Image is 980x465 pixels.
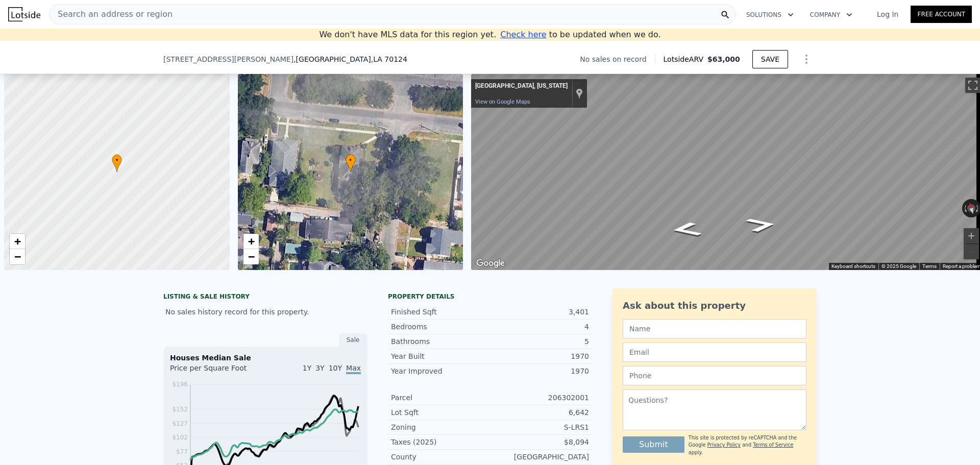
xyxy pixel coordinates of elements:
[580,54,654,64] div: No sales on record
[664,54,707,64] span: Lotside ARV
[865,9,911,19] a: Log In
[172,434,188,441] tspan: $102
[911,6,972,23] a: Free Account
[10,234,25,249] a: Zoom in
[490,407,589,418] div: 6,642
[623,342,806,362] input: Email
[752,50,788,68] button: SAVE
[50,8,173,20] span: Search an address or region
[391,437,490,447] div: Taxes (2025)
[303,364,311,372] span: 1Y
[14,235,21,248] span: +
[490,437,589,447] div: $8,094
[490,366,589,376] div: 1970
[248,235,254,248] span: +
[172,406,188,413] tspan: $152
[10,249,25,264] a: Zoom out
[315,364,324,372] span: 3Y
[623,436,684,453] button: Submit
[391,307,490,317] div: Finished Sqft
[623,366,806,385] input: Phone
[8,7,40,21] img: Lotside
[243,234,259,249] a: Zoom in
[346,364,361,374] span: Max
[490,336,589,347] div: 5
[391,393,490,403] div: Parcel
[391,452,490,462] div: County
[391,336,490,347] div: Bathrooms
[391,366,490,376] div: Year Improved
[490,322,589,332] div: 4
[163,54,293,64] span: [STREET_ADDRESS][PERSON_NAME]
[346,154,356,172] div: •
[738,6,802,24] button: Solutions
[172,381,188,388] tspan: $196
[922,263,937,269] a: Terms (opens in new tab)
[881,263,916,269] span: © 2025 Google
[576,88,583,99] a: Show location on map
[112,156,122,165] span: •
[689,434,806,456] div: This site is protected by reCAPTCHA and the Google and apply.
[346,156,356,165] span: •
[753,442,793,448] a: Terms of Service
[339,333,367,347] div: Sale
[170,353,361,363] div: Houses Median Sale
[319,29,660,41] div: We don't have MLS data for this region yet.
[964,244,979,259] button: Zoom out
[796,49,817,69] button: Show Options
[490,393,589,403] div: 206302001
[500,30,546,39] span: Check here
[475,99,530,105] a: View on Google Maps
[831,263,875,270] button: Keyboard shortcuts
[391,322,490,332] div: Bedrooms
[391,407,490,418] div: Lot Sqft
[371,55,407,63] span: , LA 70124
[623,299,806,313] div: Ask about this property
[391,422,490,432] div: Zoning
[490,452,589,462] div: [GEOGRAPHIC_DATA]
[248,250,254,263] span: −
[707,55,740,63] span: $63,000
[733,214,790,236] path: Go East
[163,292,367,303] div: LISTING & SALE HISTORY
[170,363,265,379] div: Price per Square Foot
[112,154,122,172] div: •
[474,257,507,270] a: Open this area in Google Maps (opens a new window)
[707,442,741,448] a: Privacy Policy
[391,351,490,361] div: Year Built
[388,292,592,301] div: Property details
[500,29,660,41] div: to be updated when we do.
[964,228,979,243] button: Zoom in
[172,420,188,427] tspan: $127
[163,303,367,321] div: No sales history record for this property.
[243,249,259,264] a: Zoom out
[962,199,968,217] button: Rotate counterclockwise
[490,307,589,317] div: 3,401
[176,448,188,455] tspan: $77
[14,250,21,263] span: −
[623,319,806,338] input: Name
[490,422,589,432] div: S-LRS1
[658,218,715,240] path: Go West
[475,82,568,90] div: [GEOGRAPHIC_DATA], [US_STATE]
[293,54,407,64] span: , [GEOGRAPHIC_DATA]
[965,199,978,218] button: Reset the view
[802,6,861,24] button: Company
[329,364,342,372] span: 10Y
[474,257,507,270] img: Google
[490,351,589,361] div: 1970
